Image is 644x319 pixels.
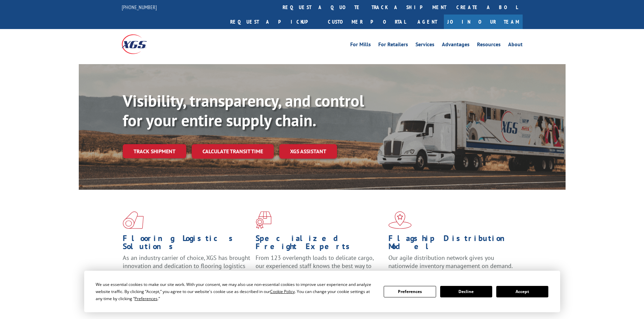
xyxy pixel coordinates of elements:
h1: Specialized Freight Experts [256,234,383,254]
a: Calculate transit time [192,144,274,159]
div: We use essential cookies to make our site work. With your consent, we may also use non-essential ... [96,281,376,302]
span: Preferences [135,296,158,301]
a: Services [415,42,434,49]
img: xgs-icon-flagship-distribution-model-red [388,211,412,229]
a: Agent [411,15,444,29]
button: Decline [440,286,492,297]
h1: Flooring Logistics Solutions [123,234,251,254]
a: Resources [477,42,501,49]
a: Customer Portal [323,15,411,29]
a: Join Our Team [444,15,523,29]
img: xgs-icon-focused-on-flooring-red [256,211,271,229]
span: Cookie Policy [270,289,295,294]
a: XGS ASSISTANT [279,144,337,159]
img: xgs-icon-total-supply-chain-intelligence-red [123,211,144,229]
button: Accept [496,286,548,297]
a: Advantages [442,42,470,49]
a: [PHONE_NUMBER] [122,4,157,10]
a: For Retailers [378,42,408,49]
h1: Flagship Distribution Model [388,234,516,254]
a: About [508,42,523,49]
p: From 123 overlength loads to delicate cargo, our experienced staff knows the best way to move you... [256,254,383,284]
a: For Mills [350,42,371,49]
span: Our agile distribution network gives you nationwide inventory management on demand. [388,254,513,270]
b: Visibility, transparency, and control for your entire supply chain. [123,90,364,131]
button: Preferences [384,286,436,297]
div: Cookie Consent Prompt [84,271,560,312]
span: As an industry carrier of choice, XGS has brought innovation and dedication to flooring logistics... [123,254,250,278]
a: Request a pickup [225,15,323,29]
a: Track shipment [123,144,186,158]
